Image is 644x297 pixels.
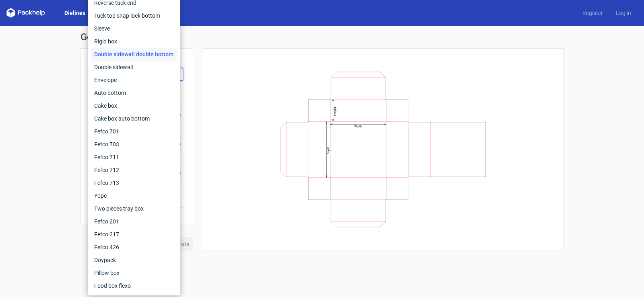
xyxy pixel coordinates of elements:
[91,189,177,202] div: Yope
[609,9,638,17] a: Log in
[91,125,177,138] div: Fefco 701
[91,138,177,151] div: Fefco 703
[91,151,177,164] div: Fefco 711
[80,32,563,42] h1: Generate new dieline
[91,74,177,86] div: Envelope
[91,48,177,61] div: Double sidewall double bottom
[91,86,177,99] div: Auto bottom
[91,266,177,279] div: Pillow box
[91,22,177,35] div: Sleeve
[91,202,177,215] div: Two pieces tray box
[58,9,92,17] a: Dielines
[91,9,177,22] div: Tuck top snap lock bottom
[91,61,177,74] div: Double sidewall
[91,215,177,228] div: Fefco 201
[333,107,336,115] text: Height
[91,112,177,125] div: Cake box auto bottom
[91,241,177,254] div: Fefco 426
[91,35,177,48] div: Rigid box
[326,147,330,154] text: Depth
[91,164,177,176] div: Fefco 712
[91,254,177,266] div: Doypack
[576,9,609,17] a: Register
[91,176,177,189] div: Fefco 713
[91,279,177,292] div: Food box flexo
[354,125,362,128] text: Width
[91,99,177,112] div: Cake box
[91,228,177,241] div: Fefco 217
